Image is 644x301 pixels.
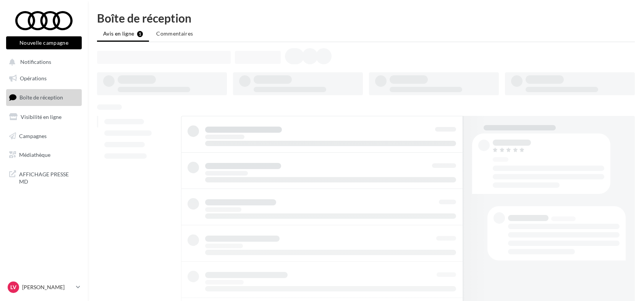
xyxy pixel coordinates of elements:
span: LV [10,283,16,291]
span: Commentaires [156,30,193,37]
span: Visibilité en ligne [21,114,61,120]
a: Boîte de réception [5,89,83,106]
button: Nouvelle campagne [6,36,82,49]
span: Médiathèque [19,151,50,158]
a: Campagnes [5,128,83,144]
span: Opérations [20,75,47,81]
span: Boîte de réception [19,94,63,101]
a: AFFICHAGE PRESSE MD [5,166,83,189]
a: Opérations [5,70,83,86]
span: AFFICHAGE PRESSE MD [19,169,79,185]
span: Campagnes [19,132,47,139]
span: Notifications [20,59,51,65]
div: Boîte de réception [97,12,635,24]
a: LV [PERSON_NAME] [6,280,82,294]
a: Visibilité en ligne [5,109,83,125]
a: Médiathèque [5,147,83,163]
p: [PERSON_NAME] [22,283,73,291]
